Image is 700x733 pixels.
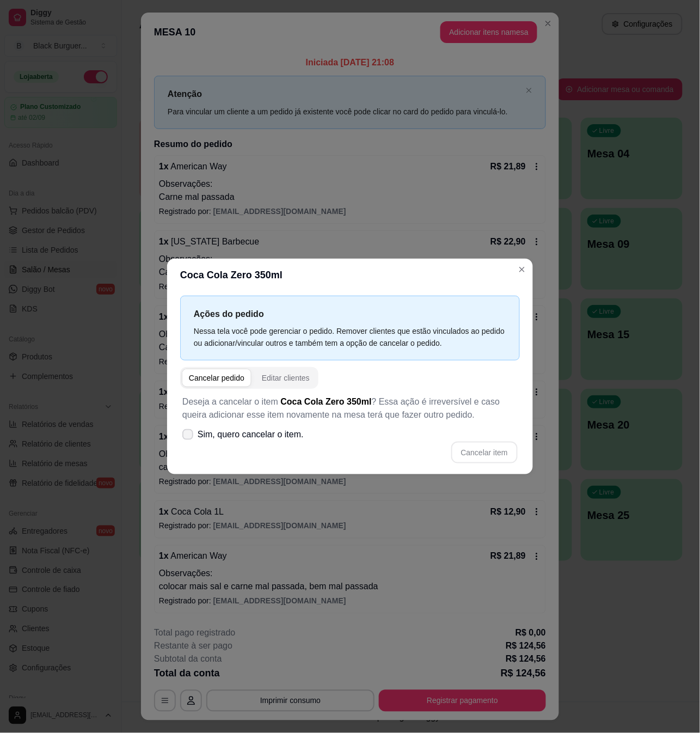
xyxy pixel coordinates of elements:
p: Deseja a cancelar o item ? Essa ação é irreversível e caso queira adicionar esse item novamente n... [182,395,518,422]
span: Coca Cola Zero 350ml [281,397,372,406]
p: Ações do pedido [194,307,506,321]
button: Close [513,261,531,278]
header: Coca Cola Zero 350ml [167,259,533,291]
span: Sim, quero cancelar o item. [198,428,304,441]
div: Editar clientes [262,372,310,383]
div: Nessa tela você pode gerenciar o pedido. Remover clientes que estão vinculados ao pedido ou adici... [194,325,506,349]
div: Cancelar pedido [189,372,244,383]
